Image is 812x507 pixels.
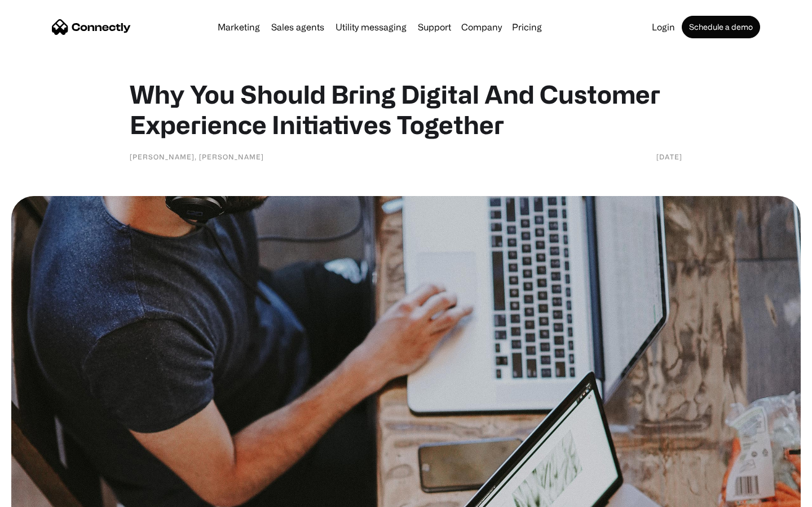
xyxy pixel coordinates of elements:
[461,19,502,35] div: Company
[11,487,68,503] aside: Language selected: English
[647,23,679,32] a: Login
[656,151,682,162] div: [DATE]
[413,23,456,32] a: Support
[682,16,760,38] a: Schedule a demo
[331,23,411,32] a: Utility messaging
[267,23,329,32] a: Sales agents
[23,487,68,503] ul: Language list
[130,79,682,140] h1: Why You Should Bring Digital And Customer Experience Initiatives Together
[213,23,264,32] a: Marketing
[130,151,264,162] div: [PERSON_NAME], [PERSON_NAME]
[507,23,546,32] a: Pricing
